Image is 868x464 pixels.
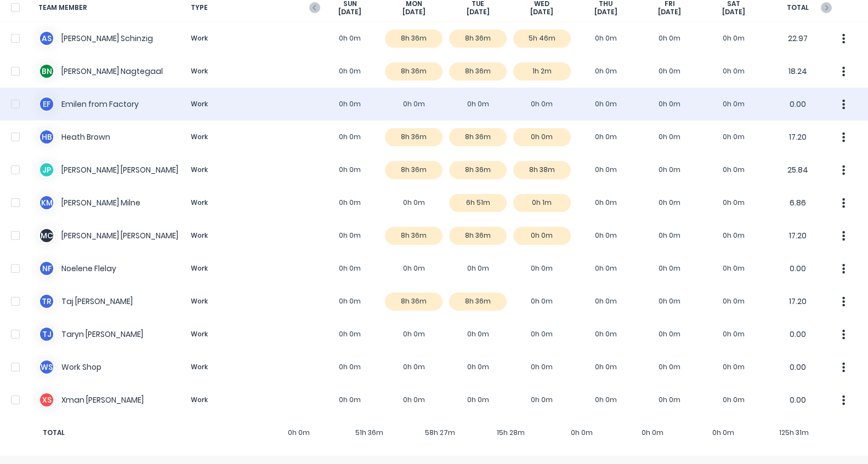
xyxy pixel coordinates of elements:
span: [DATE] [722,8,745,16]
span: [DATE] [658,8,681,16]
span: 51h 36m [334,428,405,438]
span: [DATE] [594,8,617,16]
span: 58h 27m [405,428,475,438]
span: 0h 0m [688,428,759,438]
span: [DATE] [338,8,361,16]
span: [DATE] [467,8,490,16]
span: 0h 0m [263,428,334,438]
span: 0h 0m [617,428,688,438]
span: [DATE] [402,8,426,16]
span: 15h 28m [475,428,546,438]
span: [DATE] [530,8,553,16]
span: 125h 31m [759,428,830,438]
span: TOTAL [38,428,186,438]
span: 0h 0m [547,428,617,438]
